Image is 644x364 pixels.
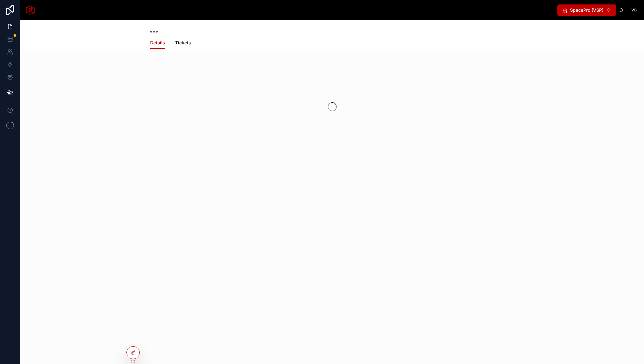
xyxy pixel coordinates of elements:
[570,7,604,13] span: SpacePro (VSP)
[150,40,165,46] span: Details
[631,8,637,13] span: VB
[175,37,191,50] a: Tickets
[40,9,557,11] div: scrollable content
[150,37,165,49] a: Details
[25,5,35,15] img: App logo
[557,4,616,16] button: Select Button
[175,40,191,46] span: Tickets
